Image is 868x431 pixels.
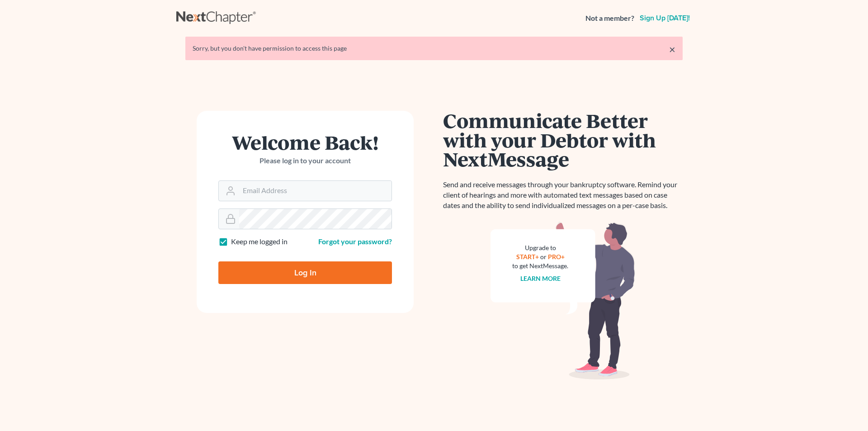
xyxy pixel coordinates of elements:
label: Keep me logged in [231,237,288,247]
a: START+ [516,253,539,260]
div: Sorry, but you don't have permission to access this page [193,44,675,53]
a: Sign up [DATE]! [638,14,692,22]
strong: Not a member? [585,13,634,24]
a: PRO+ [548,253,565,260]
h1: Communicate Better with your Debtor with NextMessage [443,111,683,169]
p: Please log in to your account [218,156,392,166]
h1: Welcome Back! [218,133,392,152]
a: Forgot your password? [318,237,392,246]
div: Upgrade to [512,243,568,252]
a: Learn more [520,275,561,282]
span: or [540,253,547,260]
img: nextmessage_bg-59042aed3d76b12b5cd301f8e5b87938c9018125f34e5fa2b7a6b67550977c72.svg [491,222,635,380]
a: × [669,44,675,55]
p: Send and receive messages through your bankruptcy software. Remind your client of hearings and mo... [443,180,683,211]
div: to get NextMessage. [512,261,568,270]
input: Email Address [239,181,392,201]
input: Log In [218,261,392,284]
